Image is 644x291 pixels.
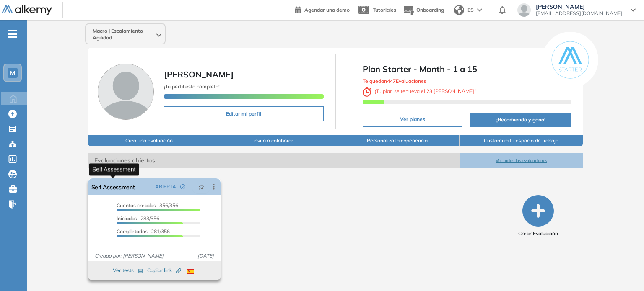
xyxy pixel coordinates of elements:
b: 23 [PERSON_NAME] [425,88,475,94]
span: M [10,70,15,76]
span: Agendar una demo [304,7,350,13]
button: Onboarding [403,1,444,19]
i: - [8,33,17,35]
img: world [454,5,464,15]
span: ¡ Tu plan se renueva el ! [363,88,477,94]
button: Ver todas las evaluaciones [460,153,584,168]
span: Iniciadas [117,215,137,221]
img: clock-svg [363,87,372,97]
span: ABIERTA [155,183,176,191]
button: pushpin [192,180,210,193]
span: Onboarding [416,7,444,13]
div: Self Assessment [89,163,139,175]
span: Copiar link [147,267,181,274]
button: Customiza tu espacio de trabajo [460,135,584,146]
button: Invita a colaborar [211,135,335,146]
span: ¡Tu perfil está completo! [164,83,220,90]
button: Crear Evaluación [518,195,558,237]
button: Ver tests [113,265,143,276]
span: Cuentas creadas [117,202,156,209]
span: Creado por: [PERSON_NAME] [91,252,167,260]
img: arrow [477,8,482,12]
button: Personaliza la experiencia [335,135,460,146]
span: [DATE] [194,252,217,260]
span: [PERSON_NAME] [536,3,622,10]
span: pushpin [198,183,204,190]
span: Completados [117,228,148,234]
button: Crea una evaluación [88,135,212,146]
button: ¡Recomienda y gana! [470,113,571,127]
span: [PERSON_NAME] [164,69,234,80]
button: Copiar link [147,265,181,276]
span: Tutoriales [373,7,396,13]
span: ES [467,6,474,14]
b: 447 [387,78,396,84]
span: Te quedan Evaluaciones [363,78,426,84]
img: Foto de perfil [98,64,154,120]
span: check-circle [180,184,185,189]
a: Agendar una demo [295,4,350,14]
span: Crear Evaluación [518,230,558,237]
span: 281/356 [117,228,170,234]
img: Logo [2,5,52,16]
span: 283/356 [117,215,159,221]
span: [EMAIL_ADDRESS][DOMAIN_NAME] [536,10,622,17]
button: Ver planes [363,112,463,127]
span: Macro | Escalamiento Agilidad [93,28,155,41]
span: 356/356 [117,202,178,209]
a: Self Assessment [91,178,135,195]
span: Plan Starter - Month - 1 a 15 [363,63,572,75]
button: Editar mi perfil [164,106,324,121]
img: ESP [187,269,194,274]
span: Evaluaciones abiertas [88,153,460,168]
